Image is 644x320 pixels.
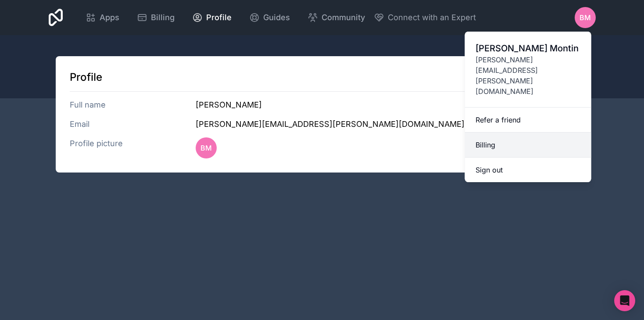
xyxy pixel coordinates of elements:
[79,8,126,27] a: Apps
[196,118,574,130] h3: [PERSON_NAME][EMAIL_ADDRESS][PERSON_NAME][DOMAIN_NAME]
[70,137,196,158] h3: Profile picture
[614,290,635,311] div: Open Intercom Messenger
[374,11,476,24] button: Connect with an Expert
[70,99,196,111] h3: Full name
[322,11,365,24] span: Community
[130,8,182,27] a: Billing
[185,8,239,27] a: Profile
[196,99,574,111] h3: [PERSON_NAME]
[301,8,372,27] a: Community
[388,11,476,24] span: Connect with an Expert
[100,11,119,24] span: Apps
[476,42,581,54] span: [PERSON_NAME] Montin
[70,70,575,84] h1: Profile
[465,108,591,133] a: Refer a friend
[242,8,297,27] a: Guides
[70,118,196,130] h3: Email
[476,54,581,97] span: [PERSON_NAME][EMAIL_ADDRESS][PERSON_NAME][DOMAIN_NAME]
[200,143,212,153] span: BM
[151,11,175,24] span: Billing
[206,11,232,24] span: Profile
[263,11,290,24] span: Guides
[580,12,591,23] span: BM
[465,133,591,158] a: Billing
[465,158,591,182] button: Sign out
